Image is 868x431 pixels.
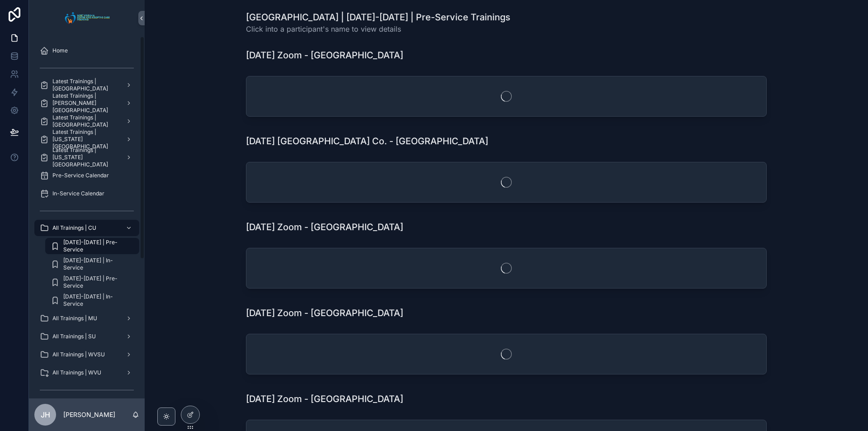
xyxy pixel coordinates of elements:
h1: [DATE] Zoom - [GEOGRAPHIC_DATA] [246,221,403,233]
span: Click into a participant's name to view details [246,24,510,34]
div: scrollable content [29,36,145,398]
span: All Trainings | WVU [52,369,101,376]
a: [DATE]-[DATE] | In-Service [45,256,139,272]
a: [DATE]-[DATE] | In-Service [45,292,139,308]
span: All Trainings | WVSU [52,351,105,358]
a: Latest Trainings | [US_STATE][GEOGRAPHIC_DATA] [34,149,139,166]
a: Pre-Service Calendar [34,167,139,184]
h1: [DATE] Zoom - [GEOGRAPHIC_DATA] [246,307,403,319]
a: Latest Trainings | [GEOGRAPHIC_DATA] [34,77,139,93]
span: All Trainings | SU [52,333,96,340]
span: All Trainings | MU [52,315,97,322]
span: In-Service Calendar [52,190,104,197]
a: All Trainings | CU [34,220,139,236]
span: Home [52,47,68,54]
span: Latest Trainings | [GEOGRAPHIC_DATA] [52,114,118,128]
p: [PERSON_NAME] [63,410,115,419]
h1: [DATE] Zoom - [GEOGRAPHIC_DATA] [246,49,403,62]
h1: [DATE] Zoom - [GEOGRAPHIC_DATA] [246,393,403,405]
a: All Trainings | SU [34,328,139,345]
span: [DATE]-[DATE] | In-Service [63,257,130,271]
a: In-Service Calendar [34,185,139,202]
a: Latest Trainings | [US_STATE][GEOGRAPHIC_DATA] [34,131,139,147]
a: Latest Trainings | [PERSON_NAME][GEOGRAPHIC_DATA] [34,95,139,111]
span: Latest Trainings | [PERSON_NAME][GEOGRAPHIC_DATA] [52,92,118,114]
a: [DATE]-[DATE] | Pre-Service [45,238,139,254]
a: Home [34,43,139,59]
img: App logo [62,11,112,25]
a: Latest Trainings | [GEOGRAPHIC_DATA] [34,113,139,129]
a: All Trainings | WVSU [34,346,139,363]
span: JH [41,409,50,420]
span: Latest Trainings | [US_STATE][GEOGRAPHIC_DATA] [52,128,118,150]
span: [DATE]-[DATE] | Pre-Service [63,239,130,253]
h1: [DATE] [GEOGRAPHIC_DATA] Co. - [GEOGRAPHIC_DATA] [246,135,488,147]
span: All Trainings | CU [52,224,96,232]
span: Latest Trainings | [US_STATE][GEOGRAPHIC_DATA] [52,147,118,168]
a: All Trainings | WVU [34,365,139,381]
span: Latest Trainings | [GEOGRAPHIC_DATA] [52,78,118,92]
a: [DATE]-[DATE] | Pre-Service [45,274,139,290]
h1: [GEOGRAPHIC_DATA] | [DATE]-[DATE] | Pre-Service Trainings [246,11,510,24]
span: [DATE]-[DATE] | Pre-Service [63,275,130,289]
span: [DATE]-[DATE] | In-Service [63,293,130,308]
span: Pre-Service Calendar [52,172,109,179]
a: All Trainings | MU [34,310,139,327]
